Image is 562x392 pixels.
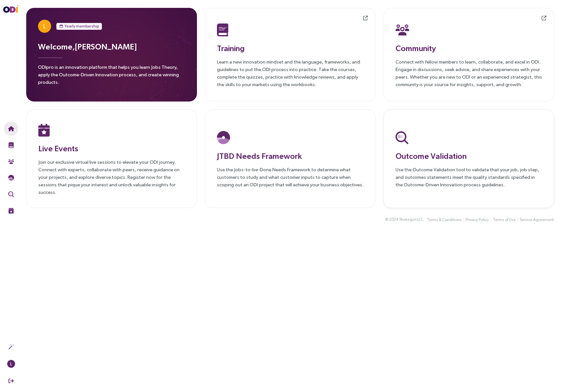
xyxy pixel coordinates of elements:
[43,20,46,33] span: L
[465,216,489,223] button: Privacy Policy
[8,142,14,148] img: Training
[396,131,408,144] img: Outcome Validation
[4,138,18,152] button: Training
[217,23,228,36] img: Training
[493,217,516,223] span: Terms of Use
[399,216,423,223] button: Strategyn LLC
[217,42,363,54] h3: Training
[427,217,462,223] span: Terms & Conditions
[38,123,50,137] img: Live Events
[4,187,18,201] button: Outcome Validation
[38,158,185,196] p: Join our exclusive virtual live sessions to elevate your ODI journey. Connect with experts, colla...
[493,216,516,223] button: Terms of Use
[38,41,185,52] h3: Welcome, [PERSON_NAME]
[10,360,12,368] span: L
[520,217,554,223] span: Service Agreement
[4,171,18,185] button: Needs Framework
[4,154,18,169] button: Community
[217,131,230,144] img: JTBD Needs Platform
[4,374,18,388] button: Sign Out
[426,216,462,223] button: Terms & Conditions
[8,159,14,164] img: Community
[396,150,542,162] h3: Outcome Validation
[519,216,554,223] button: Service Agreement
[65,23,99,29] span: Yearly membership
[217,166,363,188] p: Use the Jobs-to-be-Done Needs Framework to determine what customers to study and what customer in...
[38,142,185,154] h3: Live Events
[8,175,14,181] img: JTBD Needs Framework
[4,203,18,218] button: Live Events
[396,42,542,54] h3: Community
[8,191,14,197] img: Outcome Validation
[466,217,489,223] span: Privacy Policy
[385,216,424,223] div: © 2024 .
[396,23,409,36] img: Community
[396,166,542,188] p: Use the Outcome Validation tool to validate that your job, job step, and outcomes statements meet...
[217,150,363,162] h3: JTBD Needs Framework
[396,58,542,88] p: Connect with fellow members to learn, collaborate, and excel in ODI. Engage in discussions, seek ...
[8,208,14,214] img: Live Events
[38,63,185,90] p: ODIpro is an innovation platform that helps you learn Jobs Theory, apply the Outcome-Driven Innov...
[4,340,18,354] button: Actions
[217,58,363,88] p: Learn a new innovation mindset and the language, frameworks, and guidelines to put the ODI proces...
[399,216,423,223] span: Strategyn LLC
[4,121,18,136] button: Home
[8,344,14,350] img: Actions
[4,357,18,371] button: L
